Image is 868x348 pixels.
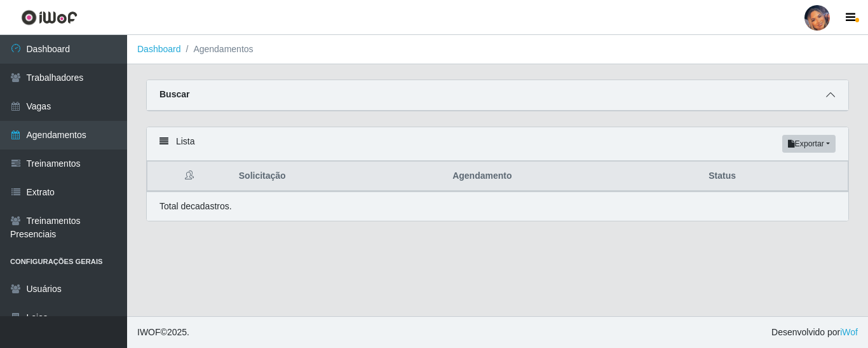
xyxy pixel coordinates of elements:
div: Lista [147,127,848,161]
button: Exportar [782,135,836,153]
p: Total de cadastros. [159,200,232,213]
span: Desenvolvido por [771,326,858,339]
a: iWof [840,327,858,337]
li: Agendamentos [181,43,254,56]
nav: breadcrumb [127,35,868,64]
th: Status [701,162,848,191]
img: CoreUI Logo [21,10,78,25]
th: Solicitação [231,162,445,191]
a: Dashboard [137,44,181,54]
th: Agendamento [445,162,701,191]
span: © 2025 . [137,326,189,339]
span: IWOF [137,327,161,337]
strong: Buscar [159,89,189,99]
